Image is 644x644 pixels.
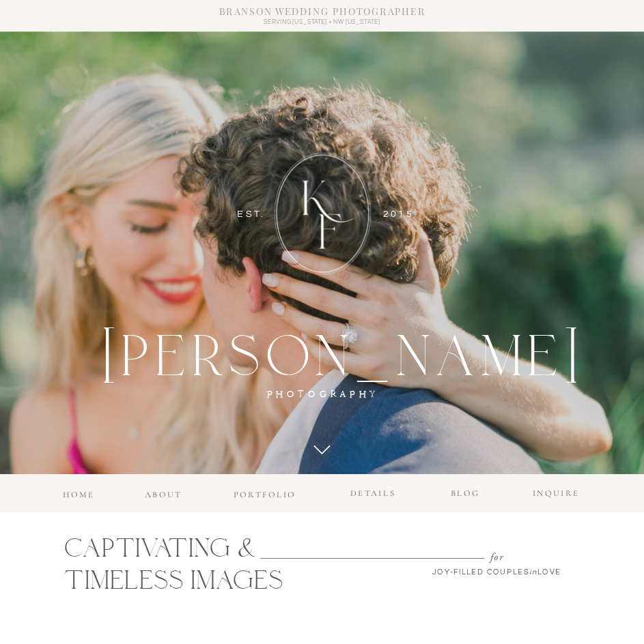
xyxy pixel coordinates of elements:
a: INQUIRE [529,486,583,495]
b: PHOTOGRAPHY [267,389,380,400]
a: home [61,487,97,497]
i: in [529,569,537,576]
a: about [143,487,184,501]
a: blog [447,486,482,495]
h3: Serving [US_STATE] + NW [US_STATE] [251,17,393,26]
a: portfolio [230,487,299,497]
h2: [PERSON_NAME] [102,318,543,387]
a: details [345,486,402,501]
h3: CAPTIVATING & TIMELESS IMAGES [64,535,309,611]
i: for [490,551,503,563]
h3: EST. [236,206,267,222]
h1: Branson wedding photographer [156,4,489,21]
h3: JOY-FILLED COUPLES LOVE [356,566,638,581]
h3: 2015 [382,206,414,222]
